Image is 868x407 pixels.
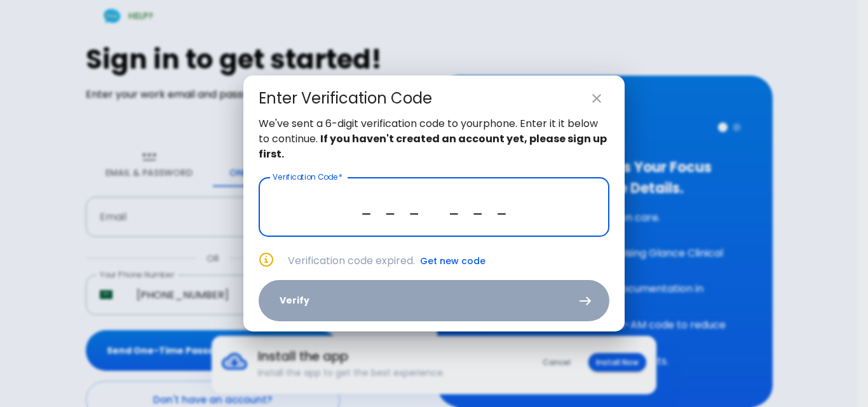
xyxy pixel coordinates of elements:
strong: If you haven't created an account yet, please sign up first. [259,131,607,161]
button: Get new code [420,253,485,269]
div: Enter Verification Code [259,88,432,109]
p: We've sent a 6-digit verification code to your phone . Enter it it below to continue. [259,116,609,162]
button: close [584,86,609,111]
p: Verification code expired. [288,253,609,269]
